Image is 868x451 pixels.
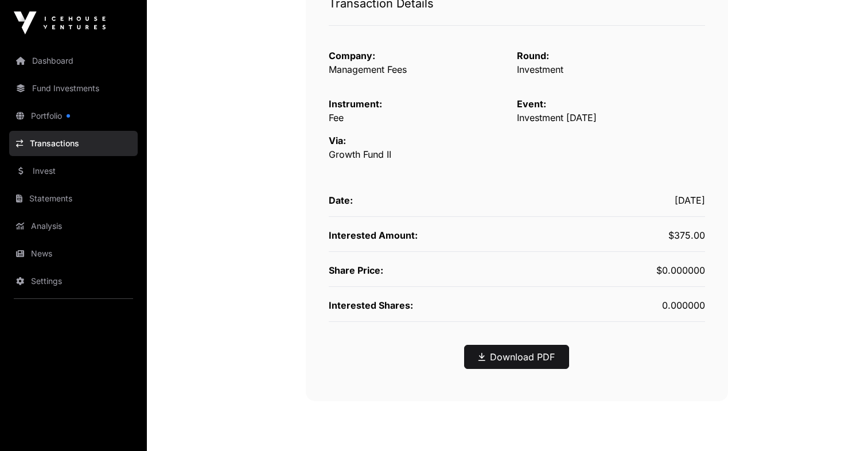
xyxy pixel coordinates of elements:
[329,265,383,276] span: Share Price:
[517,263,705,277] div: $0.000000
[517,193,705,207] div: [DATE]
[329,98,382,110] span: Instrument:
[329,300,413,311] span: Interested Shares:
[9,213,138,239] a: Analysis
[9,269,138,294] a: Settings
[517,112,597,123] span: Investment [DATE]
[329,230,418,241] span: Interested Amount:
[329,64,407,75] a: Management Fees
[329,135,346,146] span: Via:
[517,98,546,110] span: Event:
[9,186,138,211] a: Statements
[329,112,344,123] span: Fee
[9,103,138,129] a: Portfolio
[517,228,705,242] div: $375.00
[464,345,569,369] button: Download PDF
[9,131,138,156] a: Transactions
[329,50,375,61] span: Company:
[9,48,138,73] a: Dashboard
[9,241,138,266] a: News
[9,158,138,184] a: Invest
[329,149,391,160] a: Growth Fund II
[329,195,353,206] span: Date:
[9,76,138,101] a: Fund Investments
[811,396,868,451] iframe: Chat Widget
[517,50,549,61] span: Round:
[478,350,555,364] a: Download PDF
[14,11,106,34] img: Icehouse Ventures Logo
[517,64,563,75] span: Investment
[517,298,705,312] div: 0.000000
